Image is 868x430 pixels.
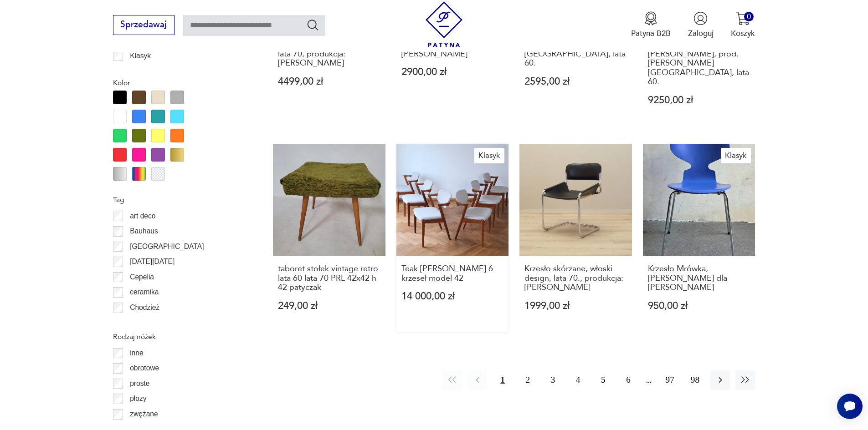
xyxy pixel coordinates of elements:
img: Ikona medalu [644,11,658,25]
p: obrotowe [130,362,159,374]
div: 0 [744,12,754,21]
h3: Komplet czterech tekowych krzeseł proj. Th. [PERSON_NAME], prod. [PERSON_NAME][GEOGRAPHIC_DATA], ... [648,31,750,86]
h3: Komplet czterech krzeseł tekowych, duński design, lata 70, produkcja: [PERSON_NAME] [278,31,380,68]
p: Chodzież [130,302,159,314]
p: 9250,00 zł [648,96,750,105]
p: płozy [130,393,146,405]
button: Zaloguj [688,11,714,39]
p: Patyna B2B [631,28,671,39]
img: Ikonka użytkownika [693,11,708,25]
p: Cepelia [130,271,154,283]
button: 3 [543,370,563,390]
button: 0Koszyk [731,11,755,39]
p: [DATE][DATE] [130,256,175,268]
p: 4499,00 zł [278,77,380,86]
p: 2595,00 zł [524,77,627,86]
button: Sprzedawaj [113,15,175,35]
p: Rodzaj nóżek [113,331,247,343]
img: Patyna - sklep z meblami i dekoracjami vintage [421,1,467,47]
p: 2900,00 zł [401,67,504,77]
h3: Fotel tekowy prod. Korup Stolefabrik, [GEOGRAPHIC_DATA], lata 60. [524,31,627,68]
a: KlasykKrzesło Mrówka, A. Jacobsen dla F. HansenKrzesło Mrówka, [PERSON_NAME] dla [PERSON_NAME]950... [643,144,755,332]
p: 249,00 zł [278,301,380,311]
p: 950,00 zł [648,301,750,311]
h3: Komplet czterech krzeseł Califa 53, proj. [PERSON_NAME] [401,31,504,59]
p: art deco [130,210,155,222]
p: inne [130,347,143,359]
button: 6 [618,370,638,390]
a: taboret stołek vintage retro lata 60 lata 70 PRL 42x42 h 42 patyczaktaboret stołek vintage retro ... [273,144,385,332]
button: 1 [493,370,512,390]
a: Ikona medaluPatyna B2B [631,11,671,39]
p: Ćmielów [130,317,157,329]
button: 97 [660,370,680,390]
p: Klasyk [130,50,151,62]
img: Ikona koszyka [736,11,750,25]
p: zwężane [130,408,158,420]
button: 4 [568,370,588,390]
p: 14 000,00 zł [401,292,504,301]
p: Bauhaus [130,225,158,237]
p: Kolor [113,77,247,89]
iframe: Smartsupp widget button [837,394,863,419]
button: Patyna B2B [631,11,671,39]
p: ceramika [130,286,159,298]
a: Sprzedawaj [113,22,175,29]
button: Szukaj [306,18,319,31]
h3: Teak [PERSON_NAME] 6 krzeseł model 42 [401,264,504,283]
a: Krzesło skórzane, włoski design, lata 70., produkcja: WłochyKrzesło skórzane, włoski design, lata... [519,144,632,332]
p: proste [130,378,149,390]
h3: taboret stołek vintage retro lata 60 lata 70 PRL 42x42 h 42 patyczak [278,264,380,292]
button: 5 [593,370,613,390]
p: [GEOGRAPHIC_DATA] [130,241,204,253]
button: 2 [518,370,538,390]
button: 98 [685,370,705,390]
h3: Krzesło skórzane, włoski design, lata 70., produkcja: [PERSON_NAME] [524,264,627,292]
p: Tag [113,194,247,206]
h3: Krzesło Mrówka, [PERSON_NAME] dla [PERSON_NAME] [648,264,750,292]
p: 1999,00 zł [524,301,627,311]
p: Zaloguj [688,28,714,39]
p: Koszyk [731,28,755,39]
a: KlasykTeak Kai Kristiansen 6 krzeseł model 42Teak [PERSON_NAME] 6 krzeseł model 4214 000,00 zł [396,144,509,332]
